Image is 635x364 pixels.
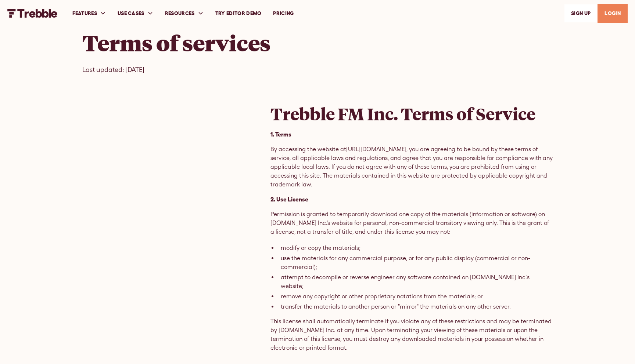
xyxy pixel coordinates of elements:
strong: Trebble FM Inc. Terms of Service [270,103,535,125]
p: Permission is granted to temporarily download one copy of the materials (information or software)... [270,210,553,236]
p: This license shall automatically terminate if you violate any of these restrictions and may be te... [270,317,553,352]
p: Last updated: [DATE] [82,65,365,74]
p: By accessing the website at , you are agreeing to be bound by these terms of service, all applica... [270,145,553,189]
div: USE CASES [118,10,144,17]
a: LOGIN [598,4,628,23]
img: Trebble FM Logo [7,9,58,18]
a: PRICING [267,1,299,26]
a: Try Editor Demo [209,1,268,26]
div: RESOURCES [165,10,195,17]
li: use the materials for any commercial purpose, or for any public display (commercial or non-commer... [278,254,553,272]
div: FEATURES [72,10,97,17]
li: modify or copy the materials; [278,244,553,252]
h1: Terms of services [82,29,365,56]
li: transfer the materials to another person or "mirror" the materials on any other server. [278,302,553,311]
a: SIGn UP [564,4,598,23]
a: [URL][DOMAIN_NAME] [346,146,406,153]
li: attempt to decompile or reverse engineer any software contained on [DOMAIN_NAME] Inc.'s website; [278,273,553,291]
strong: 2. Use License [270,196,308,203]
li: remove any copyright or other proprietary notations from the materials; or [278,292,553,301]
strong: 1. Terms [270,131,291,138]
